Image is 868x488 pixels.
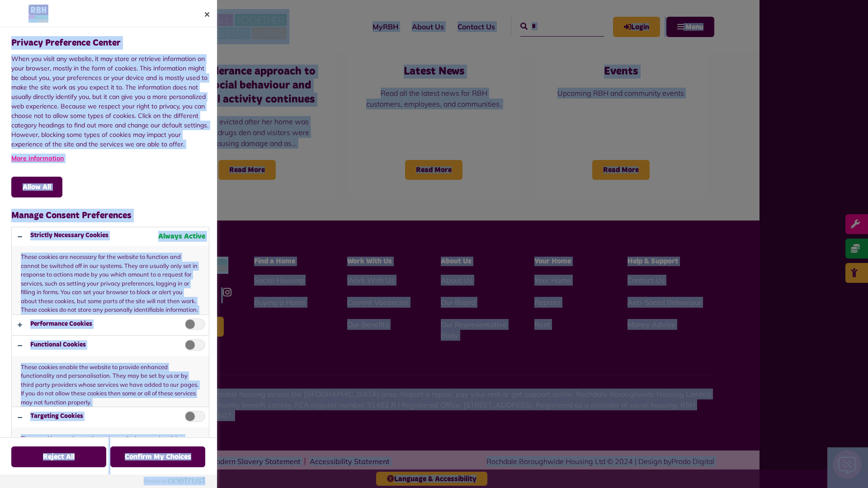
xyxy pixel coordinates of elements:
[11,154,209,163] a: More information about your privacy, opens in a new tab
[5,3,34,32] div: Close Web Assistant
[197,5,217,24] button: Close
[11,5,66,23] div: Company Logo
[11,36,121,50] h2: Privacy Preference Center
[28,5,48,23] img: Company Logo
[144,477,212,488] a: Powered by OneTrust Opens in a new Tab
[144,477,205,484] img: Powered by OneTrust Opens in a new Tab
[11,446,106,467] button: Reject All
[11,54,209,165] div: When you visit any website, it may store or retrieve information on your browser, mostly in the f...
[12,246,209,314] p: These cookies are necessary for the website to function and cannot be switched off in our systems...
[12,356,209,407] p: These cookies enable the website to provide enhanced functionality and personalisation. They may ...
[11,177,62,197] button: Allow All
[11,209,209,222] h3: Manage Consent Preferences
[110,446,205,467] button: Confirm My Choices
